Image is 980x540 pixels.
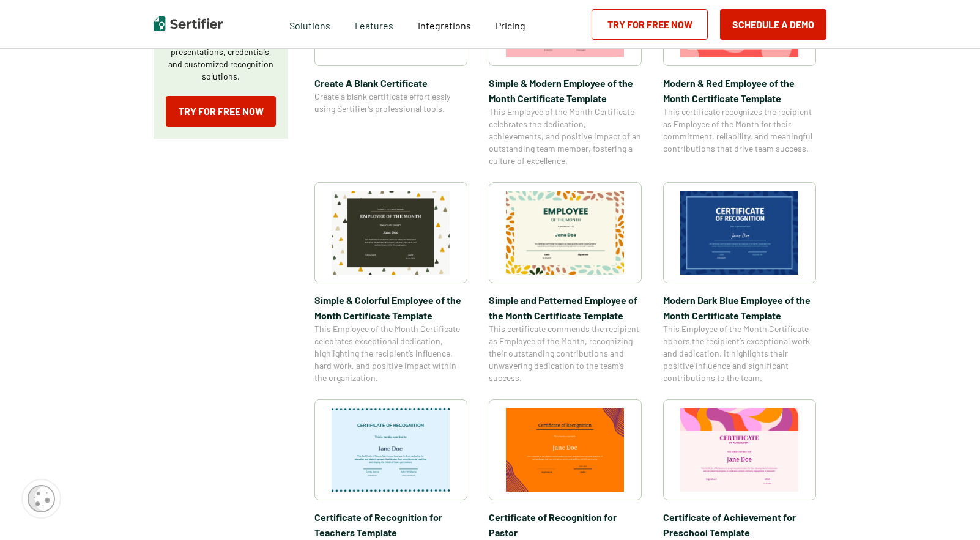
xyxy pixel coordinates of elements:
span: Certificate of Recognition for Pastor [489,509,642,540]
span: Solutions [289,17,330,32]
img: Cookie Popup Icon [28,485,55,512]
a: Simple and Patterned Employee of the Month Certificate TemplateSimple and Patterned Employee of t... [489,182,642,384]
span: Features [355,17,393,32]
span: Create A Blank Certificate [314,75,467,91]
img: Simple and Patterned Employee of the Month Certificate Template [506,191,625,275]
span: Pricing [496,20,525,31]
img: Modern Dark Blue Employee of the Month Certificate Template [680,191,799,275]
img: Sertifier | Digital Credentialing Platform [154,16,223,31]
a: Simple & Colorful Employee of the Month Certificate TemplateSimple & Colorful Employee of the Mon... [314,182,467,384]
span: Certificate of Achievement for Preschool Template [663,509,816,540]
span: This Employee of the Month Certificate celebrates exceptional dedication, highlighting the recipi... [314,323,467,384]
span: Certificate of Recognition for Teachers Template [314,509,467,540]
a: Integrations [418,17,471,32]
span: Simple and Patterned Employee of the Month Certificate Template [489,292,642,323]
span: Create a blank certificate effortlessly using Sertifier’s professional tools. [314,91,467,115]
span: Simple & Modern Employee of the Month Certificate Template [489,75,642,106]
span: This certificate recognizes the recipient as Employee of the Month for their commitment, reliabil... [663,106,816,155]
span: This certificate commends the recipient as Employee of the Month, recognizing their outstanding c... [489,323,642,384]
button: Schedule a Demo [720,9,826,40]
img: Certificate of Recognition for Teachers Template [332,408,450,492]
p: Create a blank certificate with Sertifier for professional presentations, credentials, and custom... [166,21,276,83]
iframe: Chat Widget [919,481,980,540]
span: This Employee of the Month Certificate honors the recipient’s exceptional work and dedication. It... [663,323,816,384]
img: Certificate of Achievement for Preschool Template [680,408,799,492]
span: Integrations [418,20,471,31]
img: Simple & Colorful Employee of the Month Certificate Template [332,191,450,275]
a: Try for Free Now [592,9,708,40]
span: Modern Dark Blue Employee of the Month Certificate Template [663,292,816,323]
span: Modern & Red Employee of the Month Certificate Template [663,75,816,106]
img: Certificate of Recognition for Pastor [506,408,625,492]
span: Simple & Colorful Employee of the Month Certificate Template [314,292,467,323]
span: This Employee of the Month Certificate celebrates the dedication, achievements, and positive impa... [489,106,642,167]
a: Try for Free Now [166,96,276,127]
a: Modern Dark Blue Employee of the Month Certificate TemplateModern Dark Blue Employee of the Month... [663,182,816,384]
a: Pricing [496,17,525,32]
